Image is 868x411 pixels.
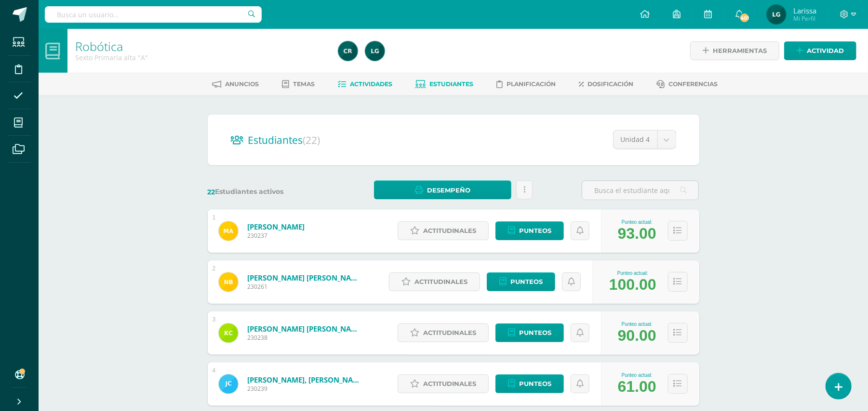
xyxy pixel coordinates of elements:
[398,323,489,342] a: Actitudinales
[398,374,489,393] a: Actitudinales
[423,375,476,393] span: Actitudinales
[350,80,392,88] span: Actividades
[609,276,656,294] div: 100.00
[374,180,511,199] a: Desempeño
[213,214,216,221] div: 1
[784,41,856,60] a: Actividad
[213,265,216,272] div: 2
[219,221,238,241] img: 20f20ea690276bb7a245953b315f0935.png
[510,273,543,291] span: Punteos
[213,367,216,374] div: 4
[793,6,816,15] span: Larissa
[668,80,718,88] span: Conferencias
[247,385,363,393] span: 230239
[247,375,363,385] a: [PERSON_NAME], [PERSON_NAME]
[618,372,656,378] div: Punteo actual:
[429,80,473,88] span: Estudiantes
[496,77,556,92] a: Planificación
[588,80,633,88] span: Dosificación
[247,231,305,240] span: 230237
[208,188,215,196] span: 22
[690,41,779,60] a: Herramientas
[767,5,786,24] img: b18d4c11e185ad35d013124f54388215.png
[739,13,750,23] span: 401
[519,222,551,240] span: Punteos
[338,41,358,61] img: 19436fc6d9716341a8510cf58c6830a2.png
[75,53,327,62] div: Sexto Primaria alta 'A'
[219,323,238,343] img: b9b6d425ea1ead30468f74e53540b009.png
[423,222,476,240] span: Actitudinales
[807,42,844,60] span: Actividad
[247,222,305,231] a: [PERSON_NAME]
[213,316,216,323] div: 3
[582,181,698,200] input: Busca el estudiante aquí...
[618,219,656,225] div: Punteo actual:
[609,270,656,276] div: Punteo actual:
[208,187,325,196] label: Estudiantes activos
[423,324,476,342] span: Actitudinales
[793,14,816,23] span: Mi Perfil
[415,77,473,92] a: Estudiantes
[713,42,767,60] span: Herramientas
[212,77,259,92] a: Anuncios
[487,272,555,291] a: Punteos
[293,80,315,88] span: Temas
[338,77,392,92] a: Actividades
[614,130,676,149] a: Unidad 4
[618,327,656,345] div: 90.00
[519,375,551,393] span: Punteos
[303,133,320,147] span: (22)
[247,324,363,334] a: [PERSON_NAME] [PERSON_NAME]
[621,130,650,149] span: Unidad 4
[579,77,633,92] a: Dosificación
[75,38,123,54] a: Robótica
[225,80,259,88] span: Anuncios
[414,273,467,291] span: Actitudinales
[248,133,320,147] span: Estudiantes
[495,221,564,240] a: Punteos
[75,39,327,53] h1: Robótica
[247,283,363,291] span: 230261
[389,272,480,291] a: Actitudinales
[247,273,363,283] a: [PERSON_NAME] [PERSON_NAME] de los Angeles
[495,323,564,342] a: Punteos
[427,181,470,199] span: Desempeño
[507,80,556,88] span: Planificación
[495,374,564,393] a: Punteos
[219,272,238,292] img: f28eb4b6fab418469f2f23948b7ed773.png
[618,321,656,327] div: Punteo actual:
[282,77,315,92] a: Temas
[618,225,656,243] div: 93.00
[656,77,718,92] a: Conferencias
[519,324,551,342] span: Punteos
[618,378,656,396] div: 61.00
[247,334,363,342] span: 230238
[398,221,489,240] a: Actitudinales
[45,6,262,23] input: Busca un usuario...
[365,41,385,61] img: b18d4c11e185ad35d013124f54388215.png
[219,374,238,394] img: f52098196d31eb9eb57aa103c571c542.png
